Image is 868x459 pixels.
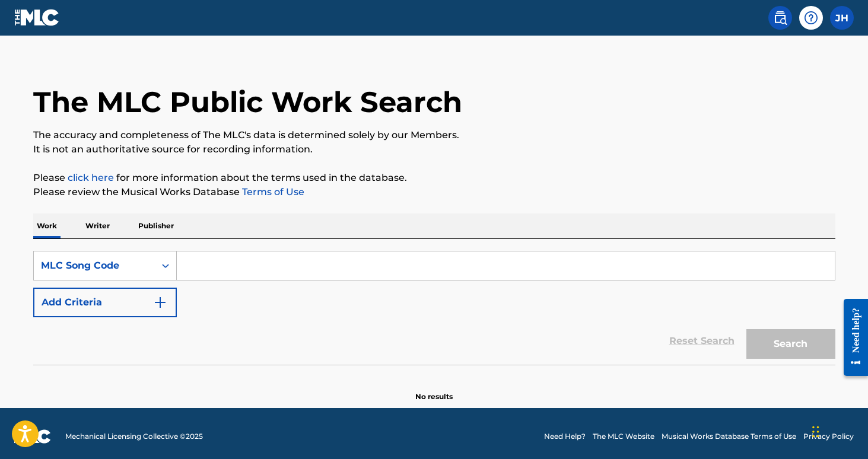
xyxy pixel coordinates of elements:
[240,186,304,197] a: Terms of Use
[33,142,835,157] p: It is not an authoritative source for recording information.
[804,11,818,25] img: help
[768,6,792,30] a: Public Search
[68,172,114,183] a: click here
[153,295,167,310] img: 9d2ae6d4665cec9f34b9.svg
[33,251,835,365] form: Search Form
[799,6,823,30] div: Help
[33,128,835,142] p: The accuracy and completeness of The MLC's data is determined solely by our Members.
[830,6,854,30] div: User Menu
[135,213,177,238] p: Publisher
[835,289,868,387] iframe: Resource Center
[662,431,796,442] a: Musical Works Database Terms of Use
[65,431,203,442] span: Mechanical Licensing Collective © 2025
[33,84,462,120] h1: The MLC Public Work Search
[773,11,787,25] img: search
[809,402,868,459] iframe: Chat Widget
[812,414,819,450] div: Drag
[415,377,453,402] p: No results
[544,431,586,442] a: Need Help?
[82,213,113,238] p: Writer
[33,171,835,185] p: Please for more information about the terms used in the database.
[803,431,854,442] a: Privacy Policy
[33,288,177,317] button: Add Criteria
[33,213,61,238] p: Work
[14,9,60,26] img: MLC Logo
[41,259,148,273] div: MLC Song Code
[33,185,835,199] p: Please review the Musical Works Database
[593,431,654,442] a: The MLC Website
